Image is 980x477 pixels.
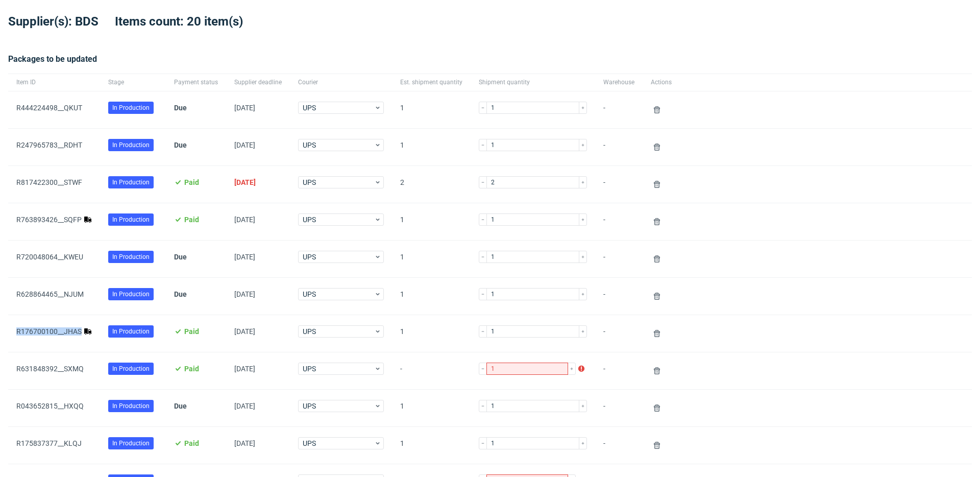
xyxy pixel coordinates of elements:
[603,216,634,228] span: -
[234,402,255,410] span: [DATE]
[303,140,374,150] span: UPS
[8,14,115,29] span: Supplier(s): BDS
[651,78,672,87] span: Actions
[16,141,82,149] a: R247965783__RDHT
[603,327,634,340] span: -
[400,78,462,87] span: Est. shipment quantity
[603,78,634,87] span: Warehouse
[400,104,462,116] span: 1
[400,327,462,340] span: 1
[234,78,282,87] span: Supplier deadline
[303,252,374,262] span: UPS
[112,215,150,224] span: In Production
[16,178,82,186] a: R817422300__STWF
[112,252,150,261] span: In Production
[603,178,634,190] span: -
[479,78,587,87] span: Shipment quantity
[184,178,199,186] span: Paid
[16,253,83,261] a: R720048064__KWEU
[400,141,462,153] span: 1
[234,327,255,336] span: [DATE]
[603,253,634,265] span: -
[603,365,634,377] span: -
[400,253,462,265] span: 1
[303,214,374,225] span: UPS
[184,216,199,224] span: Paid
[108,78,158,87] span: Stage
[234,365,255,373] span: [DATE]
[400,178,462,190] span: 2
[112,140,150,150] span: In Production
[400,290,462,302] span: 1
[603,104,634,116] span: -
[603,141,634,153] span: -
[16,402,84,410] a: R043652815__HXQQ
[112,103,150,112] span: In Production
[603,290,634,302] span: -
[115,14,259,29] span: Items count: 20 item(s)
[16,365,84,373] a: R631848392__SXMQ
[234,104,255,112] span: [DATE]
[112,178,150,187] span: In Production
[184,365,199,373] span: Paid
[112,290,150,299] span: In Production
[16,104,82,112] a: R444224498__QKUT
[603,439,634,451] span: -
[174,78,218,87] span: Payment status
[16,78,92,87] span: Item ID
[174,402,187,410] span: Due
[234,439,255,447] span: [DATE]
[16,216,82,224] a: R763893426__SQFP
[174,104,187,112] span: Due
[303,364,374,374] span: UPS
[112,327,150,336] span: In Production
[400,216,462,228] span: 1
[234,178,256,186] span: [DATE]
[303,103,374,113] span: UPS
[174,253,187,261] span: Due
[16,327,82,336] a: R176700100__JHAS
[400,439,462,451] span: 1
[112,364,150,373] span: In Production
[303,177,374,187] span: UPS
[174,290,187,298] span: Due
[112,401,150,411] span: In Production
[298,78,384,87] span: Courier
[303,401,374,411] span: UPS
[234,216,255,224] span: [DATE]
[303,326,374,337] span: UPS
[400,402,462,414] span: 1
[234,141,255,149] span: [DATE]
[174,141,187,149] span: Due
[303,289,374,299] span: UPS
[112,439,150,448] span: In Production
[303,438,374,448] span: UPS
[603,402,634,414] span: -
[184,439,199,447] span: Paid
[16,439,82,447] a: R175837377__KLQJ
[400,365,462,377] span: -
[234,290,255,298] span: [DATE]
[8,53,972,74] div: Packages to be updated
[184,327,199,336] span: Paid
[16,290,84,298] a: R628864465__NJUM
[234,253,255,261] span: [DATE]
